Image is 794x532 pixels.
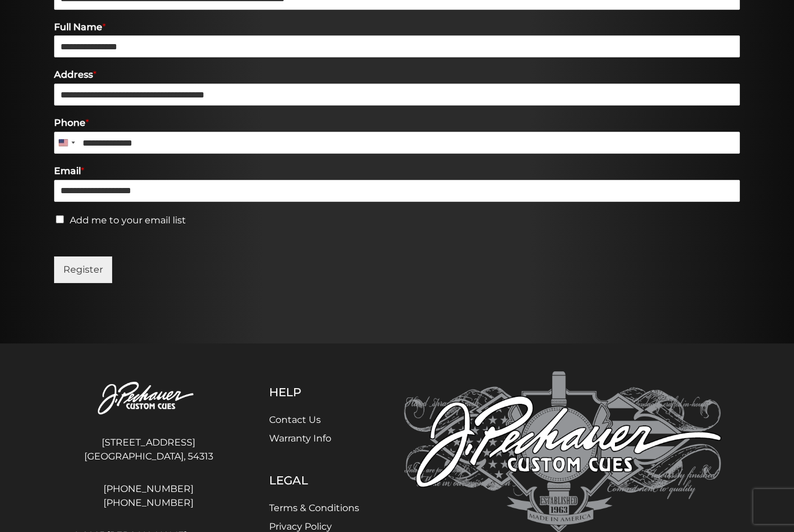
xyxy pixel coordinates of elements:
[269,521,332,532] a: Privacy Policy
[54,165,740,178] label: Email
[70,215,186,226] label: Add me to your email list
[269,473,359,487] h5: Legal
[73,431,224,468] address: [STREET_ADDRESS] [GEOGRAPHIC_DATA], 54313
[269,433,331,444] a: Warranty Info
[73,482,224,496] a: [PHONE_NUMBER]
[73,371,224,426] img: Pechauer Custom Cues
[54,117,740,129] label: Phone
[54,69,740,81] label: Address
[269,414,321,425] a: Contact Us
[54,256,112,283] button: Register
[269,502,359,513] a: Terms & Conditions
[54,132,78,154] button: Selected country
[54,21,740,34] label: Full Name
[73,496,224,510] a: [PHONE_NUMBER]
[54,132,740,154] input: Phone
[269,385,359,399] h5: Help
